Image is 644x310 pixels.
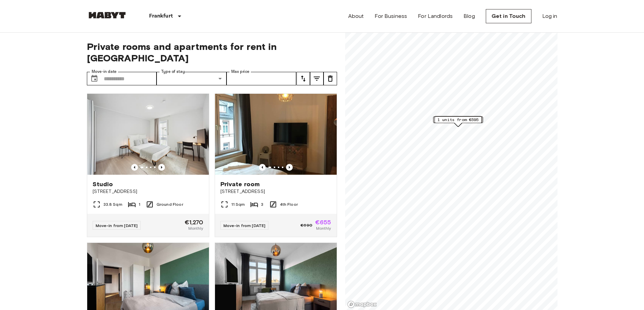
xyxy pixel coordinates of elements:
[185,219,204,225] span: €1,270
[220,180,260,188] span: Private room
[103,201,122,207] span: 33.8 Sqm
[434,116,482,126] div: Map marker
[92,69,117,75] label: Move-in date
[296,72,310,85] button: tune
[231,69,249,75] label: Max price
[437,117,479,123] span: 1 units from €595
[93,188,204,195] span: [STREET_ADDRESS]
[347,301,377,308] a: Mapbox logo
[316,225,331,231] span: Monthly
[215,94,337,175] img: Marketing picture of unit DE-04-022-001-03HF
[315,219,331,225] span: €655
[161,69,185,75] label: Type of stay
[93,180,113,188] span: Studio
[375,12,407,20] a: For Business
[433,116,483,127] div: Map marker
[223,223,266,228] span: Move-in from [DATE]
[87,12,127,19] img: Habyt
[188,225,203,231] span: Monthly
[301,222,312,228] span: €690
[259,164,266,171] button: Previous image
[215,93,337,237] a: Marketing picture of unit DE-04-022-001-03HFPrevious imagePrevious imagePrivate room[STREET_ADDRE...
[158,164,165,171] button: Previous image
[486,9,531,23] a: Get in Touch
[139,201,140,207] span: 1
[96,223,138,228] span: Move-in from [DATE]
[220,188,331,195] span: [STREET_ADDRESS]
[87,94,209,175] img: Marketing picture of unit DE-04-070-001-01
[542,12,557,20] a: Log in
[131,164,138,171] button: Previous image
[434,116,482,127] div: Map marker
[348,12,364,20] a: About
[149,12,173,20] p: Frankfurt
[418,12,453,20] a: For Landlords
[261,201,263,207] span: 3
[280,201,298,207] span: 4th Floor
[87,93,209,237] a: Marketing picture of unit DE-04-070-001-01Previous imagePrevious imageStudio[STREET_ADDRESS]33.8 ...
[463,12,475,20] a: Blog
[310,72,324,85] button: tune
[157,201,183,207] span: Ground Floor
[324,72,337,85] button: tune
[88,72,101,85] button: Choose date
[286,164,293,171] button: Previous image
[231,201,245,207] span: 11 Sqm
[87,41,337,64] span: Private rooms and apartments for rent in [GEOGRAPHIC_DATA]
